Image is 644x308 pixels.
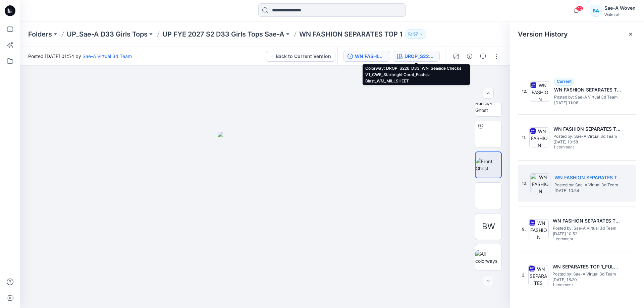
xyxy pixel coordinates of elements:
[475,93,501,114] img: Color Run 3/4 Ghost
[28,29,52,39] a: Folders
[299,29,402,39] p: WN FASHION SEPARATES TOP 1
[553,232,620,236] span: [DATE] 10:52
[554,174,622,182] h5: WN FASHION SEPARATES TOP 1_REV1_FULL COLORWAYS
[475,250,501,264] img: All colorways
[554,101,621,105] span: [DATE] 11:08
[554,94,621,101] span: Posted by: Sae-A Virtual 3d Team
[530,81,550,102] img: WN FASHION SEPARATES TOP 1_REV2(MOVE THE BOW FROM BACK TO FRONT)_FULL COLORWAYS
[355,53,386,60] div: WN FASHION SEPARATES TOP 1_REV1_FULL COLORWAYS
[590,5,602,17] div: SA
[554,188,622,193] span: [DATE] 10:54
[553,140,621,144] span: [DATE] 10:58
[553,125,621,133] h5: WN FASHION SEPARATES TOP 1_REV2 (MOVE THE BOW FROM BACK TO FRONT)_SOFT SILVER
[522,226,526,232] span: 9.
[266,51,335,62] button: Back to Current Version
[529,219,549,239] img: WN FASHION SEPARATES TOP 1_REV1_SOFT SILVER
[522,134,527,140] span: 11.
[393,51,440,62] button: DROP_S226_D33_WN_Seaside Checks V1_CW5_Starbright Coral_Fuchsia Blast_WM_MILLSHEET
[530,173,550,193] img: WN FASHION SEPARATES TOP 1_REV1_FULL COLORWAYS
[552,283,599,288] span: 1 comment
[554,182,622,188] span: Posted by: Sae-A Virtual 3d Team
[552,271,620,278] span: Posted by: Sae-A Virtual 3d Team
[604,4,636,12] div: Sae-A Woven
[476,158,501,172] img: Front Ghost
[552,278,620,282] span: [DATE] 16:20
[557,79,572,84] span: Current
[28,53,132,60] span: Posted [DATE] 01:54 by
[554,86,621,94] h5: WN FASHION SEPARATES TOP 1_REV2(MOVE THE BOW FROM BACK TO FRONT)_FULL COLORWAYS
[553,133,621,140] span: Posted by: Sae-A Virtual 3d Team
[464,51,475,62] button: Details
[67,29,148,39] a: UP_Sae-A D33 Girls Tops
[405,29,426,39] button: 57
[552,263,620,271] h5: WN SEPARATES TOP 1_FULL COLORWAYS
[553,225,620,232] span: Posted by: Sae-A Virtual 3d Team
[413,30,418,38] p: 57
[528,265,548,285] img: WN SEPARATES TOP 1_FULL COLORWAYS
[83,53,132,59] a: Sae-A Virtual 3d Team
[553,217,620,225] h5: WN FASHION SEPARATES TOP 1_REV1_SOFT SILVER
[162,29,284,39] a: UP FYE 2027 S2 D33 Girls Tops Sae-A
[522,88,527,95] span: 12.
[628,32,633,37] button: Close
[522,180,528,186] span: 10.
[405,53,435,60] div: DROP_S226_D33_WN_Seaside Checks V1_CW5_Starbright Coral_Fuchsia Blast_WM_MILLSHEET
[518,30,568,38] span: Version History
[553,145,600,150] span: 1 comment
[522,272,526,278] span: 2.
[529,127,549,147] img: WN FASHION SEPARATES TOP 1_REV2 (MOVE THE BOW FROM BACK TO FRONT)_SOFT SILVER
[604,12,636,17] div: Walmart
[482,221,495,233] span: BW
[576,6,583,11] span: 43
[343,51,390,62] button: WN FASHION SEPARATES TOP 1_REV1_FULL COLORWAYS
[553,237,600,242] span: 1 comment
